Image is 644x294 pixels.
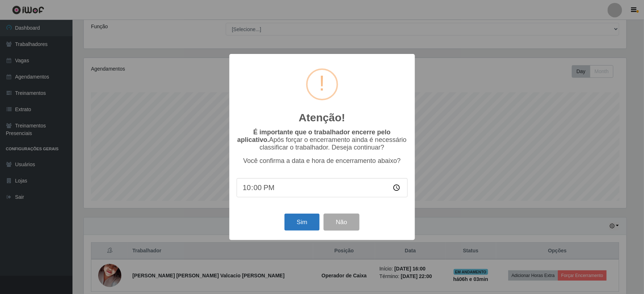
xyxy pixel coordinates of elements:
[237,129,408,151] p: Após forçar o encerramento ainda é necessário classificar o trabalhador. Deseja continuar?
[299,111,345,124] h2: Atenção!
[237,157,408,165] p: Você confirma a data e hora de encerramento abaixo?
[284,214,320,231] button: Sim
[324,214,360,231] button: Não
[237,129,391,143] b: É importante que o trabalhador encerre pelo aplicativo.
